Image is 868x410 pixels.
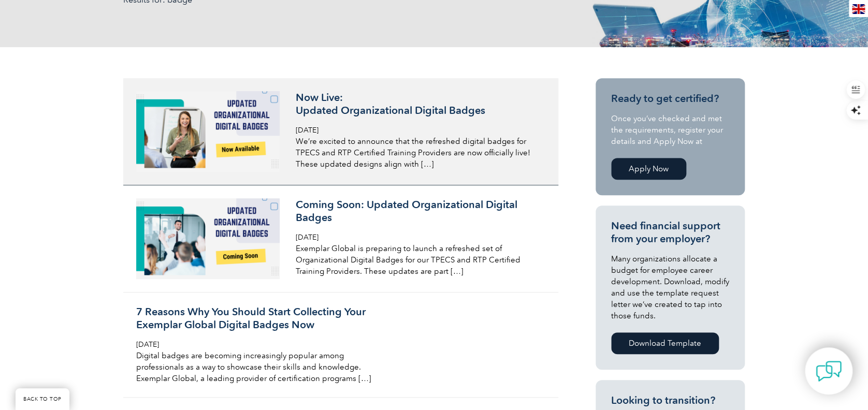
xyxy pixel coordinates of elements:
img: Auditor-Online-image-640x360-640-x-416-px-4-300x169.png [136,91,280,172]
p: We’re excited to announce that the refreshed digital badges for TPECS and RTP Certified Training ... [296,136,541,170]
span: [DATE] [296,233,319,242]
img: Auditor-Online-image-640x360-640-x-416-px-1-300x169.png [136,198,280,279]
a: BACK TO TOP [16,388,69,410]
h3: Ready to get certified? [611,92,729,105]
h3: Looking to transition? [611,394,729,407]
span: [DATE] [296,126,319,135]
a: 7 Reasons Why You Should Start Collecting Your Exemplar Global Digital Badges Now [DATE] Digital ... [123,292,558,398]
h3: 7 Reasons Why You Should Start Collecting Your Exemplar Global Digital Badges Now [136,305,382,331]
img: contact-chat.png [816,358,842,384]
a: Apply Now [611,158,686,180]
h3: Need financial support from your employer? [611,219,729,245]
span: [DATE] [136,340,159,349]
h3: Coming Soon: Updated Organizational Digital Badges [296,198,541,224]
a: Now Live:Updated Organizational Digital Badges [DATE] We’re excited to announce that the refreshe... [123,78,558,185]
p: Digital badges are becoming increasingly popular among professionals as a way to showcase their s... [136,350,382,384]
h3: Now Live: Updated Organizational Digital Badges [296,91,541,117]
p: Once you’ve checked and met the requirements, register your details and Apply Now at [611,113,729,147]
img: en [852,4,865,14]
a: Coming Soon: Updated Organizational Digital Badges [DATE] Exemplar Global is preparing to launch ... [123,185,558,292]
p: Exemplar Global is preparing to launch a refreshed set of Organizational Digital Badges for our T... [296,243,541,277]
a: Download Template [611,332,719,354]
p: Many organizations allocate a budget for employee career development. Download, modify and use th... [611,253,729,321]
